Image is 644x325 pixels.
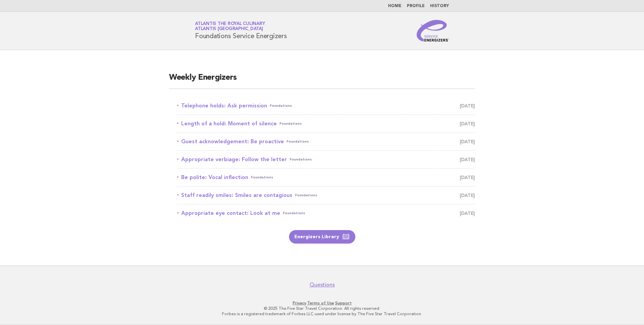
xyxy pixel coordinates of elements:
[195,22,287,40] h1: Foundations Service Energizers
[460,191,475,200] span: [DATE]
[293,301,306,305] a: Privacy
[430,4,449,8] a: History
[287,137,309,146] span: Foundations
[307,301,334,305] a: Terms of Use
[177,119,475,128] a: Length of a hold: Moment of silenceFoundations [DATE]
[388,4,401,8] a: Home
[280,119,302,128] span: Foundations
[460,101,475,110] span: [DATE]
[177,191,475,200] a: Staff readily smiles: Smiles are contagiousFoundations [DATE]
[417,20,449,42] img: Service Energizers
[460,119,475,128] span: [DATE]
[251,173,273,182] span: Foundations
[177,155,475,164] a: Appropriate verbiage: Follow the letterFoundations [DATE]
[460,208,475,218] span: [DATE]
[460,137,475,146] span: [DATE]
[116,306,528,311] p: © 2025 The Five Star Travel Corporation. All rights reserved.
[407,4,425,8] a: Profile
[310,281,335,288] a: Questions
[295,191,317,200] span: Foundations
[116,311,528,317] p: Forbes is a registered trademark of Forbes LLC used under license by The Five Star Travel Corpora...
[177,208,475,218] a: Appropriate eye contact: Look at meFoundations [DATE]
[270,101,292,110] span: Foundations
[195,27,263,31] span: Atlantis [GEOGRAPHIC_DATA]
[116,300,528,306] p: · ·
[195,22,265,31] a: Atlantis the Royal CulinaryAtlantis [GEOGRAPHIC_DATA]
[177,101,475,110] a: Telephone holds: Ask permissionFoundations [DATE]
[177,137,475,146] a: Guest acknowledgement: Be proactiveFoundations [DATE]
[290,155,312,164] span: Foundations
[289,230,355,244] a: Energizers Library
[460,155,475,164] span: [DATE]
[460,173,475,182] span: [DATE]
[169,72,475,89] h2: Weekly Energizers
[335,301,352,305] a: Support
[177,173,475,182] a: Be polite: Vocal inflectionFoundations [DATE]
[283,208,305,218] span: Foundations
